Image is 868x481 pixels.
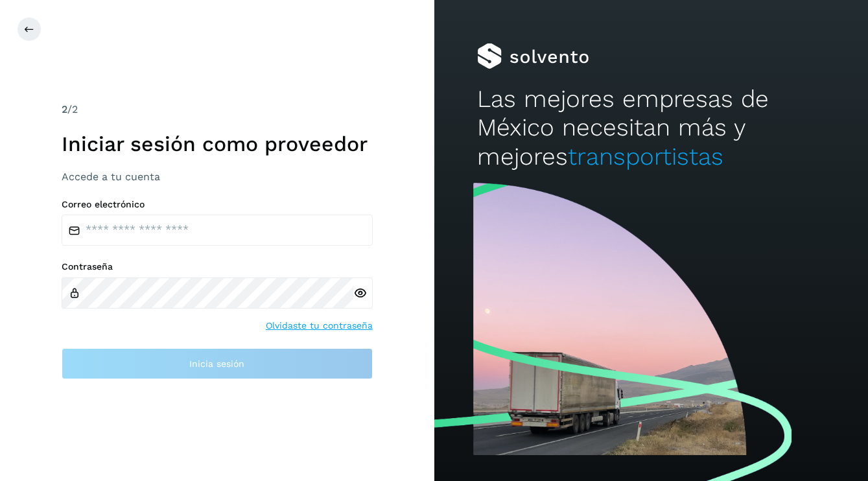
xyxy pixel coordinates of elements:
[62,102,373,117] div: /2
[62,170,373,183] h3: Accede a tu cuenta
[62,348,373,379] button: Inicia sesión
[568,143,723,170] span: transportistas
[189,359,244,368] span: Inicia sesión
[62,261,373,272] label: Contraseña
[477,85,825,171] h2: Las mejores empresas de México necesitan más y mejores
[62,103,67,115] span: 2
[62,132,373,156] h1: Iniciar sesión como proveedor
[62,199,373,210] label: Correo electrónico
[266,319,373,333] a: Olvidaste tu contraseña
